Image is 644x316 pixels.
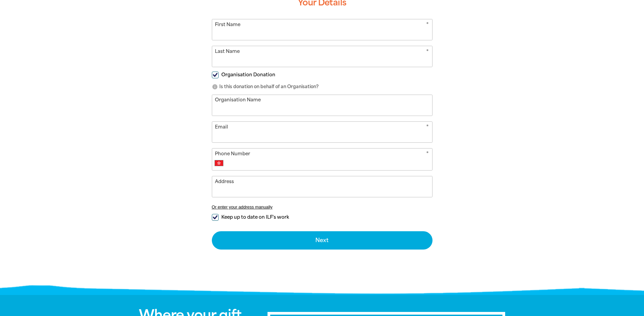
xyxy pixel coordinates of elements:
i: info [212,84,218,90]
button: Next [212,231,433,250]
button: Or enter your address manually [212,204,433,210]
i: Required [426,150,429,159]
span: Keep up to date on ILF's work [221,214,289,220]
p: Is this donation on behalf of an Organisation? [212,83,433,90]
input: Keep up to date on ILF's work [212,214,219,221]
span: Organisation Donation [221,72,275,78]
input: Organisation Donation [212,72,219,78]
